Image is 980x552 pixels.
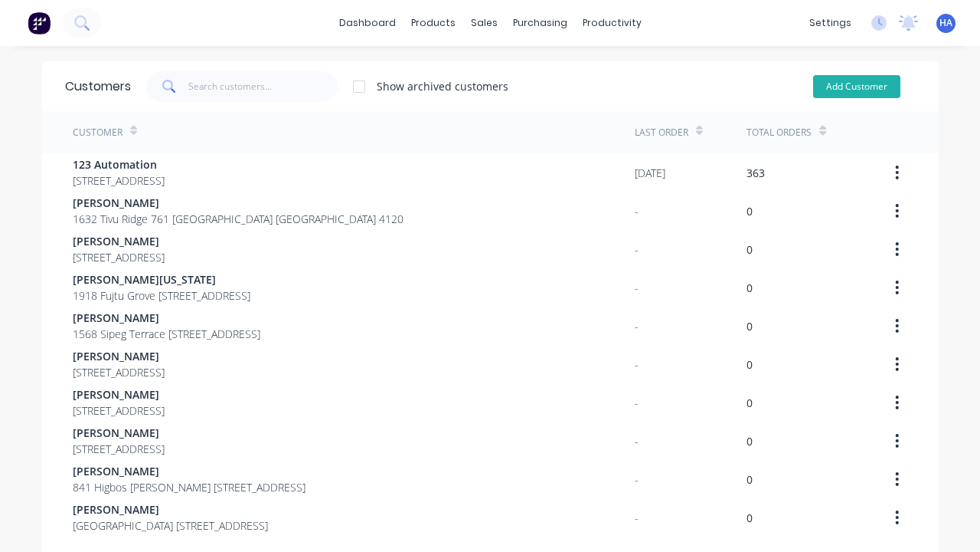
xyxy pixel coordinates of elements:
span: 1632 Tivu Ridge 761 [GEOGRAPHIC_DATA] [GEOGRAPHIC_DATA] 4120 [73,211,403,227]
span: [STREET_ADDRESS] [73,364,165,380]
div: - [635,472,639,488]
span: [PERSON_NAME] [73,501,268,517]
span: 841 Higbos [PERSON_NAME] [STREET_ADDRESS] [73,479,305,495]
span: [PERSON_NAME] [73,463,305,479]
div: - [635,318,639,334]
span: [PERSON_NAME] [73,195,403,211]
div: Show archived customers [377,78,508,94]
div: - [635,203,639,219]
div: 0 [746,510,753,526]
div: purchasing [505,11,575,34]
button: Add Customer [813,75,900,98]
div: 0 [746,433,753,449]
div: sales [463,11,505,34]
span: 123 Automation [73,156,165,172]
div: 0 [746,318,753,334]
span: HA [939,16,952,30]
span: [PERSON_NAME] [73,348,165,364]
div: Customer [73,126,122,140]
span: [STREET_ADDRESS] [73,172,165,189]
div: [DATE] [635,165,665,181]
div: Last Order [635,126,688,140]
div: productivity [575,11,649,34]
span: 1918 Fujtu Grove [STREET_ADDRESS] [73,287,250,304]
div: - [635,280,639,296]
span: [GEOGRAPHIC_DATA] [STREET_ADDRESS] [73,517,268,534]
input: Search customers... [188,71,338,102]
div: settings [802,11,859,34]
div: 0 [746,472,753,488]
a: dashboard [332,11,403,34]
div: - [635,510,639,526]
span: [PERSON_NAME] [73,310,260,326]
span: [STREET_ADDRESS] [73,441,165,457]
span: [PERSON_NAME] [73,425,165,441]
span: [PERSON_NAME] [73,233,165,249]
span: [PERSON_NAME][US_STATE] [73,271,250,287]
div: - [635,242,639,258]
img: Factory [28,11,51,34]
div: 363 [746,165,765,181]
div: 0 [746,242,753,258]
span: [PERSON_NAME] [73,386,165,402]
div: 0 [746,356,753,373]
span: [STREET_ADDRESS] [73,402,165,419]
div: Customers [65,77,131,96]
div: - [635,395,639,411]
div: 0 [746,280,753,296]
div: Total Orders [746,126,812,140]
span: 1568 Sipeg Terrace [STREET_ADDRESS] [73,326,260,342]
div: 0 [746,395,753,411]
span: [STREET_ADDRESS] [73,249,165,265]
div: - [635,356,639,373]
div: - [635,433,639,449]
div: 0 [746,203,753,219]
div: products [403,11,463,34]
